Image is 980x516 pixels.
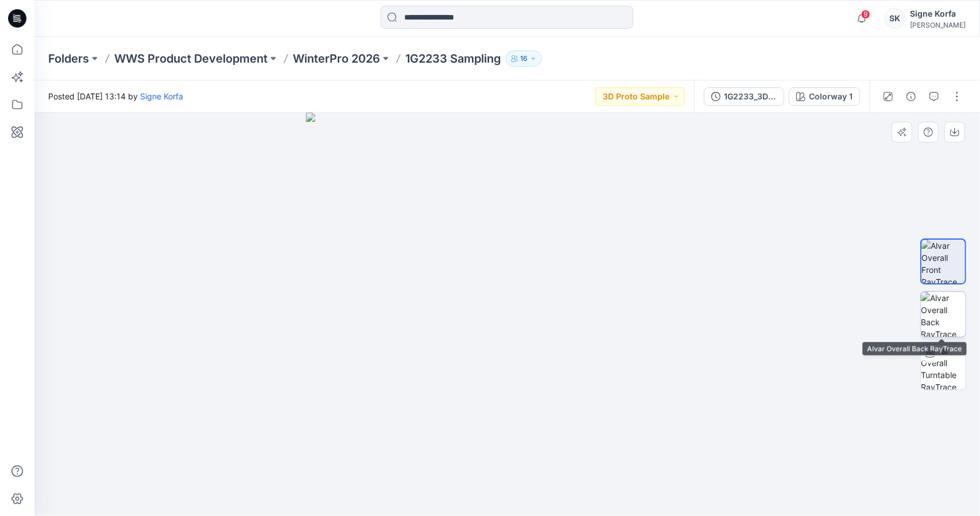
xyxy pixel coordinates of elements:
[405,51,501,67] p: 1G2233 Sampling
[704,87,784,106] button: 1G2233_3D proto 6
[48,90,183,102] span: Posted [DATE] 13:14 by
[140,91,183,101] a: Signe Korfa
[861,10,870,19] span: 9
[921,240,965,283] img: Alvar Overall Front RayTrace
[921,345,966,390] img: Alvar Overall Turntable RayTrace
[724,90,777,103] div: 1G2233_3D proto 6
[306,113,709,516] img: eyJhbGciOiJIUzI1NiIsImtpZCI6IjAiLCJzbHQiOiJzZXMiLCJ0eXAiOiJKV1QifQ.eyJkYXRhIjp7InR5cGUiOiJzdG9yYW...
[921,292,966,337] img: Alvar Overall Back RayTrace
[789,87,860,106] button: Colorway 1
[809,90,853,103] div: Colorway 1
[520,52,528,65] p: 16
[885,8,905,29] div: SK
[48,51,89,67] a: Folders
[114,51,268,67] a: WWS Product Development
[293,51,380,67] a: WinterPro 2026
[506,51,542,67] button: 16
[902,87,920,106] button: Details
[910,7,966,21] div: Signe Korfa
[910,21,966,29] div: [PERSON_NAME]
